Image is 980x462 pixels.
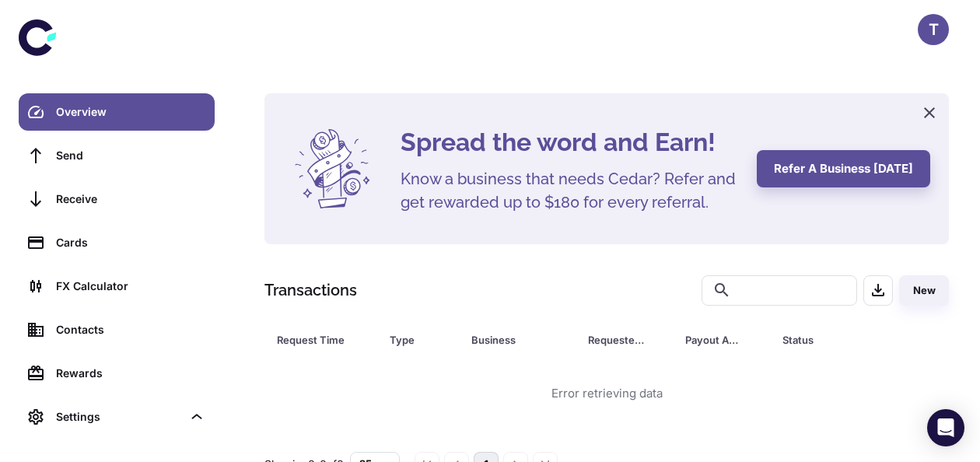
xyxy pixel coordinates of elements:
[588,329,667,351] span: Requested Amount
[401,167,738,214] h5: Know a business that needs Cedar? Refer and get rewarded up to $180 for every referral.
[685,329,744,351] div: Payout Amount
[19,311,215,348] a: Contacts
[927,409,964,446] div: Open Intercom Messenger
[56,408,182,425] div: Settings
[782,329,880,351] div: Status
[56,321,205,338] div: Contacts
[390,329,453,351] span: Type
[56,191,205,208] div: Receive
[277,329,371,351] span: Request Time
[56,365,205,382] div: Rewards
[264,278,357,302] h1: Transactions
[19,398,215,436] div: Settings
[757,150,930,187] button: Refer a business [DATE]
[19,93,215,131] a: Overview
[918,14,949,45] button: T
[19,137,215,174] a: Send
[401,124,738,161] h4: Spread the word and Earn!
[277,329,351,351] div: Request Time
[56,103,205,121] div: Overview
[56,234,205,251] div: Cards
[588,329,646,351] div: Requested Amount
[56,278,205,295] div: FX Calculator
[19,224,215,261] a: Cards
[19,268,215,305] a: FX Calculator
[551,385,663,403] div: Error retrieving data
[19,355,215,392] a: Rewards
[782,329,900,351] span: Status
[685,329,764,351] span: Payout Amount
[19,180,215,218] a: Receive
[899,275,949,306] button: New
[390,329,432,351] div: Type
[56,147,205,164] div: Send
